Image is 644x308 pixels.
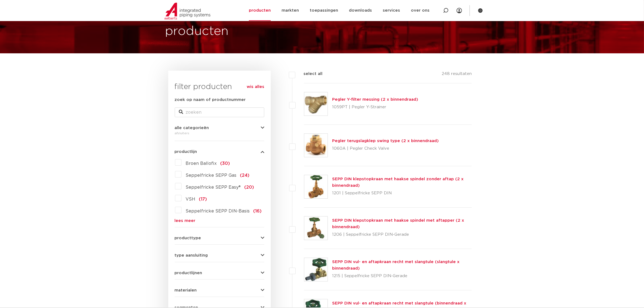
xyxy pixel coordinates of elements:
[295,71,322,77] label: select all
[175,288,197,292] span: materialen
[175,81,264,92] h3: filter producten
[220,161,230,166] span: (30)
[304,175,328,198] img: Thumbnail for SEPP DIN klepstopkraan met haakse spindel zonder aftap (2 x binnendraad)
[247,84,264,90] a: wis alles
[175,236,201,240] span: producttype
[186,185,241,189] span: Seppelfricke SEPP Easy®
[175,236,264,240] button: producttype
[245,185,254,189] span: (20)
[332,218,464,229] a: SEPP DIN klepstopkraan met haakse spindel met aftapper (2 x binnendraad)
[332,177,464,188] a: SEPP DIN klepstopkraan met haakse spindel zonder aftap (2 x binnendraad)
[175,271,264,275] button: productlijnen
[175,253,264,257] button: type aansluiting
[442,71,472,79] p: 248 resultaten
[332,97,418,101] a: Pegler Y-filter messing (2 x binnendraad)
[175,97,246,103] label: zoek op naam of productnummer
[175,107,264,117] input: zoeken
[175,126,264,130] button: alle categorieën
[253,209,262,213] span: (16)
[175,271,202,275] span: productlijnen
[175,150,197,154] span: productlijn
[186,197,196,201] span: VSH
[332,144,439,153] p: 1060A | Pegler Check Valve
[175,288,264,292] button: materialen
[175,253,208,257] span: type aansluiting
[332,139,439,143] a: Pegler terugslagklep swing type (2 x binnendraad)
[175,130,264,136] div: afsluiters
[186,161,217,166] span: Broen Ballofix
[186,173,237,178] span: Seppelfricke SEPP Gas
[332,230,472,239] p: 1206 | Seppelfricke SEPP DIN-Gerade
[199,197,207,201] span: (17)
[304,258,328,281] img: Thumbnail for SEPP DIN vul- en aftapkraan recht met slangtule (slangtule x binnendraad)
[165,23,229,40] h1: producten
[332,272,472,280] p: 1215 | Seppelfricke SEPP DIN-Gerade
[240,173,250,178] span: (24)
[304,217,328,240] img: Thumbnail for SEPP DIN klepstopkraan met haakse spindel met aftapper (2 x binnendraad)
[175,219,264,223] a: lees meer
[332,103,418,112] p: 1059PT | Pegler Y-Strainer
[175,126,209,130] span: alle categorieën
[175,150,264,154] button: productlijn
[332,189,472,198] p: 1201 | Seppelfricke SEPP DIN
[186,209,250,213] span: Seppelfricke SEPP DIN-Basis
[304,134,328,157] img: Thumbnail for Pegler terugslagklep swing type (2 x binnendraad)
[332,260,460,270] a: SEPP DIN vul- en aftapkraan recht met slangtule (slangtule x binnendraad)
[304,92,328,116] img: Thumbnail for Pegler Y-filter messing (2 x binnendraad)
